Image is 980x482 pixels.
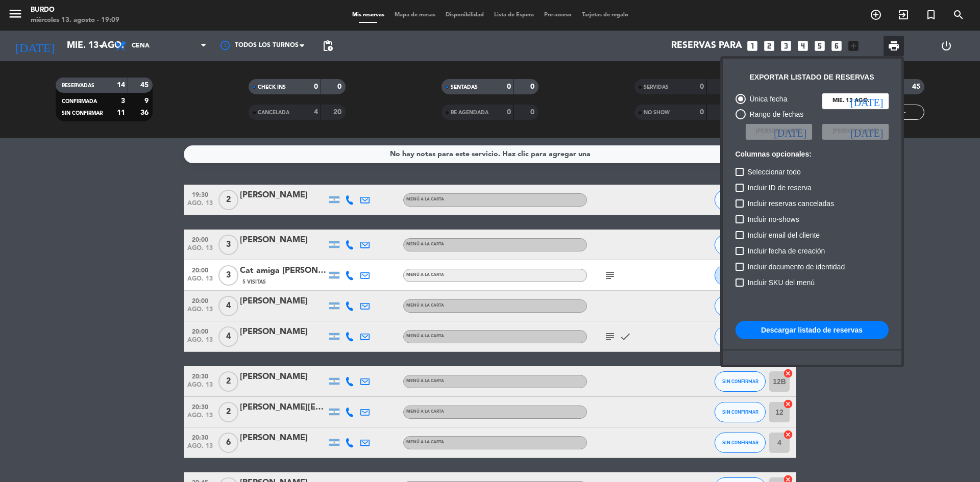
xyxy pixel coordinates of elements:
[774,126,806,137] i: [DATE]
[748,245,825,257] span: Incluir fecha de creación
[748,197,835,210] span: Incluir reservas canceladas
[850,126,883,137] i: [DATE]
[736,150,889,159] h6: Columnas opcionales:
[748,261,845,273] span: Incluir documento de identidad
[748,182,812,194] span: Incluir ID de reserva
[750,71,874,83] div: Exportar listado de reservas
[888,40,900,52] span: print
[748,229,820,241] span: Incluir email del cliente
[322,40,334,52] span: pending_actions
[748,213,799,225] span: Incluir no-shows
[756,127,802,136] span: [PERSON_NAME]
[832,127,878,136] span: [PERSON_NAME]
[736,321,889,339] button: Descargar listado de reservas
[746,109,804,120] div: Rango de fechas
[748,276,815,289] span: Incluir SKU del menú
[746,93,788,105] div: Única fecha
[748,166,801,178] span: Seleccionar todo
[850,96,883,106] i: [DATE]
